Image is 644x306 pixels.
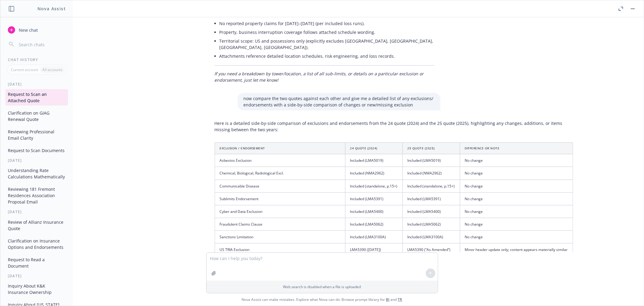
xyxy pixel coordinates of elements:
[460,192,573,205] td: No change
[244,95,434,108] p: now compare the two quotes against each other and give me a detailed list of any exclusions/ endo...
[215,205,345,218] td: Cyber and Data Exclusion
[402,180,460,192] td: Included (standalone, p.15+)
[345,180,402,192] td: Included (standalone, p.15+)
[345,243,402,256] td: LMA5390 ([DATE])
[460,218,573,231] td: No change
[242,293,402,306] span: Nova Assist can make mistakes. Explore what Nova can do: Browse prompt library for and
[345,205,402,218] td: Included (LMA5400)
[460,205,573,218] td: No change
[345,218,402,231] td: Included (LMA5062)
[460,180,573,192] td: No change
[5,236,68,252] button: Clarification on Insurance Options and Endorsements
[18,40,66,49] input: Search chats
[1,57,73,62] div: Chat History
[215,180,345,192] td: Communicable Disease
[42,67,62,72] p: All accounts
[5,24,68,35] button: New chat
[460,243,573,256] td: Minor header update only; content appears materially similar
[402,143,460,154] th: 25 Quote (2025)
[402,218,460,231] td: Included (LMA5062)
[5,127,68,143] button: Reviewing Professional Email Clarity
[460,167,573,180] td: No change
[18,27,38,33] span: New chat
[1,273,73,278] div: [DATE]
[5,108,68,124] button: Clarification on GIAG Renewal Quote
[402,231,460,243] td: Included (LMA3100A)
[5,89,68,106] button: Request to Scan an Attached Quote
[1,209,73,214] div: [DATE]
[5,281,68,297] button: Inquiry About K&K Insurance Ownership
[5,165,68,182] button: Understanding Rate Calculations Mathematically
[215,218,345,231] td: Fraudulent Claims Clause
[5,145,68,155] button: Request to Scan Documents
[386,297,390,302] a: BI
[215,120,573,133] p: Here is a detailed side-by-side comparison of exclusions and endorsements from the 24 quote (2024...
[37,5,66,12] h1: Nova Assist
[1,82,73,87] div: [DATE]
[215,167,345,180] td: Chemical, Biological, Radiological Excl.
[5,255,68,271] button: Request to Read a Document
[215,143,345,154] th: Exclusion / Endorsement
[402,205,460,218] td: Included (LMA5400)
[345,192,402,205] td: Included (LMA5391)
[215,243,345,256] td: US TRIA Exclusion
[215,154,345,167] td: Asbestos Exclusion
[345,154,402,167] td: Included (LMA5019)
[402,154,460,167] td: Included (LMA5019)
[345,167,402,180] td: Included (NMA2962)
[5,217,68,233] button: Review of Allianz Insurance Quote
[219,19,434,28] li: No reported property claims for [DATE]–[DATE] (per included loss runs).
[460,143,573,154] th: Difference or Note
[215,231,345,243] td: Sanctions Limitation
[1,158,73,163] div: [DATE]
[5,184,68,207] button: Reviewing 181 Fremont Residences Association Proposal Email
[215,71,424,83] em: If you need a breakdown by tower/location, a list of all sub-limits, or details on a particular e...
[345,231,402,243] td: Included (LMA3100A)
[345,143,402,154] th: 24 Quote (2024)
[460,154,573,167] td: No change
[210,284,434,289] p: Web search is disabled when a file is uploaded
[215,192,345,205] td: Sublimits Endorsement
[219,52,434,60] li: Attachments reference detailed location schedules, risk engineering, and loss records.
[11,67,38,72] p: Current account
[219,37,434,52] li: Territorial scope: US and possessions only (explicitly excludes [GEOGRAPHIC_DATA], [GEOGRAPHIC_DA...
[402,243,460,256] td: LMA5390 (“As Amended”)
[460,231,573,243] td: No change
[402,192,460,205] td: Included (LMA5391)
[219,28,434,37] li: Property, business interruption coverage follows attached schedule wording.
[402,167,460,180] td: Included (NMA2962)
[398,297,402,302] a: TR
